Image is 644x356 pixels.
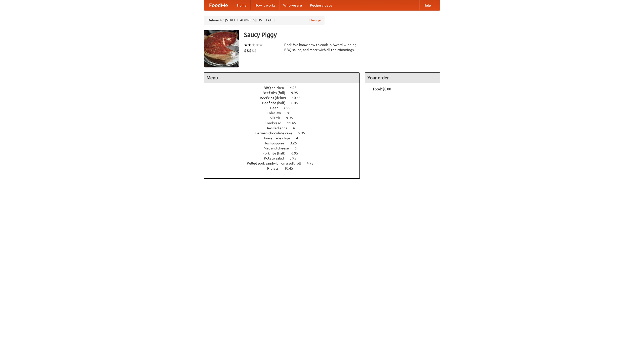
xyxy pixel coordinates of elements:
span: 4.95 [307,161,318,165]
b: Total: $0.00 [373,87,391,91]
a: Cornbread 11.45 [265,121,305,125]
h4: Your order [365,73,440,83]
span: 10.45 [284,166,298,170]
span: 3.25 [290,141,302,145]
span: 3.95 [290,156,301,160]
span: BBQ chicken [264,86,289,90]
li: ★ [259,42,263,48]
span: Coleslaw [267,111,286,115]
li: ★ [244,42,248,48]
span: Pulled pork sandwich on a soft roll [247,161,306,165]
a: Coleslaw 8.95 [267,111,303,115]
span: Beef ribs (delux) [260,96,291,100]
a: Housemade chips 4 [262,136,307,140]
a: How it works [251,0,279,10]
a: Riblets 10.45 [267,166,302,170]
span: 11.45 [287,121,301,125]
li: $ [244,48,247,53]
span: 4.95 [290,86,302,90]
li: ★ [248,42,252,48]
a: Mac and cheese 6 [264,146,306,150]
img: angular.jpg [204,30,239,67]
span: 8.95 [287,111,299,115]
span: 5.95 [298,131,310,135]
li: $ [252,48,254,53]
span: Pork ribs (half) [262,151,291,155]
a: Beer 7.55 [270,106,300,110]
span: Devilled eggs [265,126,292,130]
li: ★ [255,42,259,48]
a: Help [419,0,435,10]
a: Potato salad 3.95 [264,156,306,160]
span: 7.55 [284,106,295,110]
a: Recipe videos [306,0,336,10]
a: Home [233,0,251,10]
div: Pork. We know how to cook it. Award-winning BBQ sauce, and meat with all the trimmings. [284,42,360,52]
h4: Menu [204,73,359,83]
span: 9.95 [286,116,298,120]
span: 6.95 [291,151,303,155]
span: 4 [293,126,300,130]
a: Change [309,18,321,23]
span: Housemade chips [262,136,295,140]
span: Collards [267,116,285,120]
a: Pork ribs (half) 6.95 [262,151,307,155]
span: Cornbread [265,121,286,125]
span: 4 [296,136,303,140]
span: Beer [270,106,283,110]
a: Pulled pork sandwich on a soft roll 4.95 [247,161,323,165]
a: BBQ chicken 4.95 [264,86,306,90]
span: Riblets [267,166,284,170]
a: FoodMe [204,0,233,10]
li: $ [254,48,257,53]
a: Beef ribs (delux) 10.45 [260,96,310,100]
h3: Saucy Piggy [244,30,440,40]
a: Who we are [279,0,306,10]
a: Beef ribs (half) 6.45 [262,101,307,105]
a: Beef ribs (full) 9.95 [263,91,307,95]
div: Deliver to: [STREET_ADDRESS][US_STATE] [204,16,325,25]
span: 9.95 [291,91,303,95]
span: 6 [295,146,302,150]
a: Collards 9.95 [267,116,302,120]
span: Potato salad [264,156,289,160]
a: Devilled eggs 4 [265,126,304,130]
span: Beef ribs (half) [262,101,291,105]
li: $ [249,48,252,53]
span: 6.45 [291,101,303,105]
a: German chocolate cake 5.95 [255,131,314,135]
li: ★ [252,42,255,48]
span: German chocolate cake [255,131,297,135]
span: 10.45 [292,96,306,100]
span: Mac and cheese [264,146,294,150]
span: Hushpuppies [264,141,289,145]
li: $ [247,48,249,53]
a: Hushpuppies 3.25 [264,141,306,145]
span: Beef ribs (full) [263,91,290,95]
